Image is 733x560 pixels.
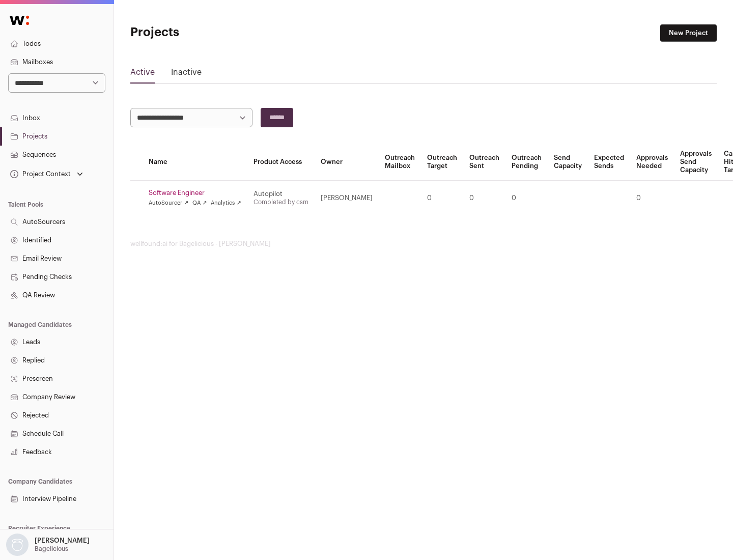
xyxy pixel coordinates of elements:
[505,181,548,216] td: 0
[660,24,717,42] a: New Project
[130,240,717,248] footer: wellfound:ai for Bagelicious - [PERSON_NAME]
[35,537,90,545] p: [PERSON_NAME]
[211,199,241,207] a: Analytics ↗
[548,144,588,181] th: Send Capacity
[247,144,315,181] th: Product Access
[630,144,674,181] th: Approvals Needed
[463,181,505,216] td: 0
[253,190,308,198] div: Autopilot
[630,181,674,216] td: 0
[130,24,326,41] h1: Projects
[253,199,308,205] a: Completed by csm
[421,144,463,181] th: Outreach Target
[143,144,247,181] th: Name
[35,545,68,553] p: Bagelicious
[130,66,155,82] a: Active
[315,144,379,181] th: Owner
[421,181,463,216] td: 0
[192,199,207,207] a: QA ↗
[149,189,241,197] a: Software Engineer
[379,144,421,181] th: Outreach Mailbox
[315,181,379,216] td: [PERSON_NAME]
[8,167,85,181] button: Open dropdown
[588,144,630,181] th: Expected Sends
[463,144,505,181] th: Outreach Sent
[8,170,71,178] div: Project Context
[149,199,188,207] a: AutoSourcer ↗
[674,144,718,181] th: Approvals Send Capacity
[4,534,92,556] button: Open dropdown
[6,534,29,556] img: nopic.png
[171,66,202,82] a: Inactive
[4,10,35,31] img: Wellfound
[505,144,548,181] th: Outreach Pending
